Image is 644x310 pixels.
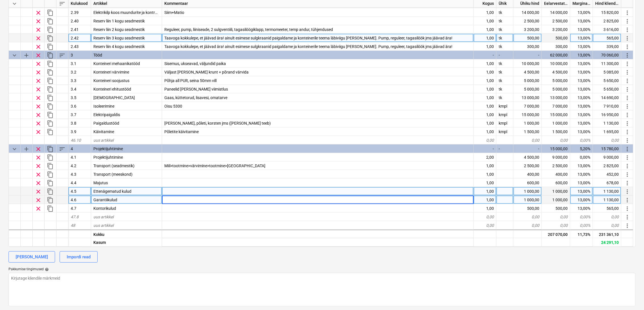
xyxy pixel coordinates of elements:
[496,76,513,85] div: tk
[496,17,513,25] div: tk
[624,60,631,67] span: Rohkem toiminguid
[513,136,542,144] div: 0,00
[593,68,621,76] div: 5 085,00
[513,25,542,34] div: 3 200,00
[624,180,631,187] span: Rohkem toiminguid
[542,17,570,25] div: 2 500,00
[93,155,123,160] span: Projektijuhtimine
[11,146,18,152] span: Ahenda kategooria
[624,129,631,135] span: Rohkem toiminguid
[593,144,621,153] div: 15 780,00
[35,129,42,135] span: Eemalda rida
[593,196,621,204] div: 1 130,00
[593,136,621,144] div: 0,00
[474,34,496,42] div: 1,00
[35,95,42,101] span: Eemalda rida
[474,102,496,110] div: 1,00
[474,196,496,204] div: 1,00
[624,154,631,161] span: Rohkem toiminguid
[570,76,593,85] div: 13,00%
[474,127,496,136] div: 1,00
[624,95,631,101] span: Rohkem toiminguid
[47,9,54,16] span: Dubleeri rida
[35,205,42,212] span: Eemalda rida
[23,146,30,152] span: Lisa reale alamkategooria
[624,188,631,195] span: Rohkem toiminguid
[593,204,621,213] div: 565,00
[542,213,570,221] div: 0,00
[496,68,513,76] div: tk
[542,144,570,153] div: 15 000,00
[570,93,593,102] div: 13,00%
[93,129,114,134] span: Käivitamine
[593,162,621,170] div: 2 825,00
[68,25,91,34] div: 2.41
[164,70,249,74] span: Väljast ja seest krunt + põrand värvida
[593,119,621,127] div: 1 130,00
[496,85,513,93] div: tk
[93,95,135,100] span: Torutööd
[624,26,631,33] span: Rohkem toiminguid
[47,146,54,152] span: Dubleeri kategooriat
[164,44,452,49] span: Taavoga kokkulepe, et jäävad ära! ainult esimese sulgkraanid paigaldame ja konteinerile teema läb...
[47,60,54,67] span: Dubleeri rida
[35,26,42,33] span: Eemalda rida
[91,238,162,246] div: Kasum
[593,93,621,102] div: 14 690,00
[513,170,542,179] div: 400,00
[542,136,570,144] div: 0,00
[35,77,42,84] span: Eemalda rida
[593,213,621,221] div: 0,00
[513,85,542,93] div: 5 000,00
[59,52,66,59] span: Sorteeri read kategooriasiseselt
[570,8,593,17] div: 13,00%
[593,110,621,119] div: 16 950,00
[47,154,54,161] span: Dubleeri rida
[474,162,496,170] div: 1,00
[513,34,542,42] div: 500,00
[570,187,593,196] div: 13,00%
[570,170,593,179] div: 13,00%
[35,43,42,50] span: Eemalda rida
[164,95,227,100] span: Gaas, küttetorud, lisavesi, omatarve
[542,221,570,230] div: 0,00
[11,0,18,7] span: Ahenda kõik kategooriad
[542,119,570,127] div: 1 000,00
[93,19,145,23] span: Reserv liin 1 kogu seadmestik
[593,8,621,17] div: 15 820,00
[474,187,496,196] div: 1,00
[513,110,542,119] div: 15 000,00
[570,162,593,170] div: 13,00%
[47,86,54,93] span: Dubleeri rida
[593,34,621,42] div: 565,00
[474,221,496,230] div: 0,00
[35,52,42,59] span: Eemalda rida
[35,35,42,42] span: Eemalda rida
[513,68,542,76] div: 4 500,00
[474,153,496,162] div: 2,00
[496,34,513,42] div: tk
[35,69,42,76] span: Eemalda rida
[91,229,162,238] div: Kokku
[68,204,91,213] div: 4.7
[93,121,119,125] span: Paigaldustööd
[542,59,570,68] div: 10 000,00
[496,102,513,110] div: kmpl
[542,25,570,34] div: 3 200,00
[164,87,228,91] span: Paneelid seina ja viimistlus
[67,253,91,261] div: Impordi read
[60,251,98,263] button: Impordi read
[35,60,42,67] span: Eemalda rida
[542,68,570,76] div: 4 500,00
[9,251,55,263] button: [PERSON_NAME]
[593,17,621,25] div: 2 825,00
[47,171,54,178] span: Dubleeri rida
[47,120,54,127] span: Dubleeri rida
[68,179,91,187] div: 4.4
[496,119,513,127] div: kmpl
[624,69,631,76] span: Rohkem toiminguid
[513,153,542,162] div: 4 500,00
[624,86,631,93] span: Rohkem toiminguid
[47,112,54,118] span: Dubleeri rida
[542,229,570,238] div: 207 070,00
